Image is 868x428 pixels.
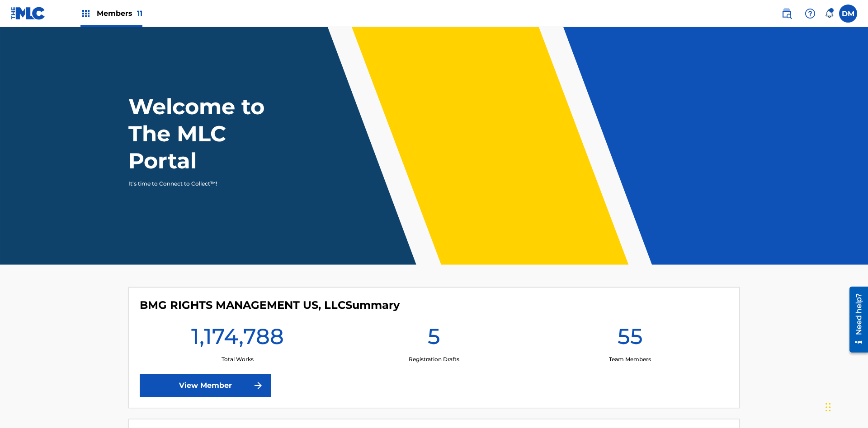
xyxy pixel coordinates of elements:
div: Help [801,5,819,23]
h4: BMG RIGHTS MANAGEMENT US, LLC [140,298,400,312]
p: Registration Drafts [409,355,459,363]
div: Notifications [825,9,834,18]
h1: Welcome to The MLC Portal [128,93,297,174]
iframe: Chat Widget [823,385,868,428]
p: Team Members [609,355,651,363]
span: 11 [137,9,142,18]
img: f7272a7cc735f4ea7f67.svg [253,380,264,391]
p: It's time to Connect to Collect™! [128,180,285,188]
p: Total Works [222,355,254,363]
img: help [805,8,816,19]
img: MLC Logo [11,7,46,20]
a: View Member [140,374,271,397]
a: Public Search [778,5,796,23]
iframe: Resource Center [843,283,868,357]
div: Drag [826,394,831,421]
div: User Menu [839,5,857,23]
h1: 55 [618,323,643,355]
img: Top Rightsholders [80,8,91,19]
h1: 5 [428,323,440,355]
img: search [781,8,792,19]
span: Members [97,8,142,19]
h1: 1,174,788 [191,323,284,355]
